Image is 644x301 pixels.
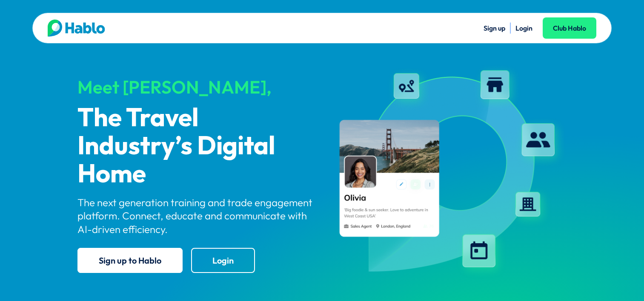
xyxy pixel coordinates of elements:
[191,248,255,273] a: Login
[77,196,315,236] p: The next generation training and trade engagement platform. Connect, educate and communicate with...
[543,17,596,39] a: Club Hablo
[329,63,567,280] img: hablo-profile-image
[77,248,183,273] a: Sign up to Hablo
[515,24,532,32] a: Login
[77,77,315,97] div: Meet [PERSON_NAME],
[484,24,505,32] a: Sign up
[77,105,315,189] p: The Travel Industry’s Digital Home
[48,20,105,37] img: Hablo logo main 2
